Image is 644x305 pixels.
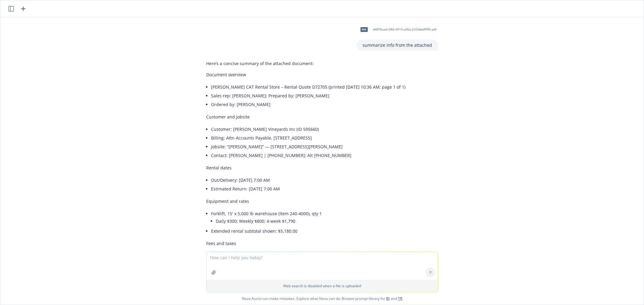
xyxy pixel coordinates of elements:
li: Jobsite: “[PERSON_NAME]” — [STREET_ADDRESS][PERSON_NAME] [211,142,438,151]
li: Contact: [PERSON_NAME] | [PHONE_NUMBER]; Alt [PHONE_NUMBER] [211,151,438,160]
p: Fees and taxes [206,240,438,247]
li: [PERSON_NAME] CAT Rental Store – Rental Quote D72705 (printed [DATE] 10:36 AM; page 1 of 1) [211,83,438,91]
li: Daily $300; Weekly $800; 4-week $1,790 [216,217,438,225]
li: Forklift, 15' x 5,000 lb warehouse (Item 240-4000), qty 1 [211,209,438,227]
span: d4876aad-2f60-4910-a06a-2c03dedff9f0.pdf [373,27,436,31]
p: Rental dates [206,165,438,171]
li: Customer: [PERSON_NAME] Vineyards Inc (ID 595660) [211,125,438,134]
li: Extended rental subtotal shown: $5,180.00 [211,227,438,235]
li: Billing: Attn Accounts Payable, [STREET_ADDRESS] [211,134,438,142]
span: Nova Assist can make mistakes. Explore what Nova can do: Browse prompt library for and [3,292,641,305]
li: Sales rep: [PERSON_NAME]; Prepared by: [PERSON_NAME] [211,91,438,100]
li: Ordered by: [PERSON_NAME] [211,100,438,109]
p: summarize info from the attached [363,42,432,48]
span: pdf [360,27,368,32]
p: Equipment and rates [206,198,438,204]
p: Here’s a concise summary of the attached document: [206,60,438,67]
p: Customer and jobsite [206,114,438,120]
li: Estimated Return: [DATE] 7:00 AM [211,184,438,193]
a: BI [386,296,390,301]
p: Web search is disabled when a file is uploaded [210,283,434,288]
a: TR [398,296,402,301]
div: pdfd4876aad-2f60-4910-a06a-2c03dedff9f0.pdf [357,22,437,37]
p: Document overview [206,71,438,78]
li: Out/Delivery: [DATE] 7:00 AM [211,176,438,184]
